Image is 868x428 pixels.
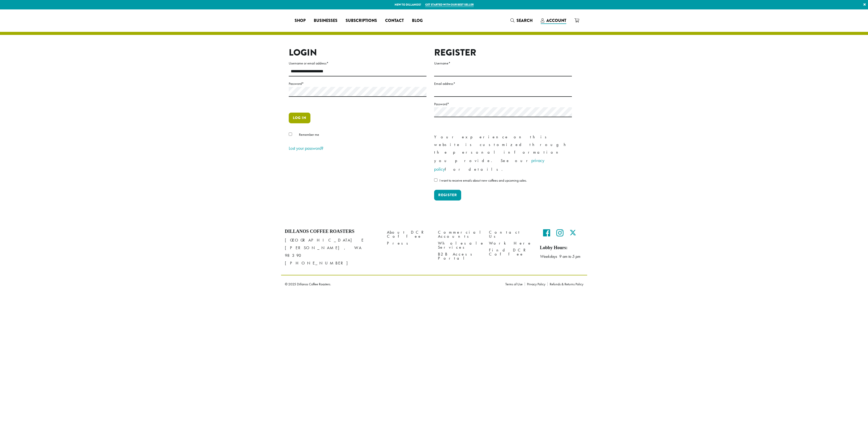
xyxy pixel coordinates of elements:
[285,236,379,267] p: [GEOGRAPHIC_DATA] E [PERSON_NAME], WA 98390 [PHONE_NUMBER]
[291,17,310,25] a: Shop
[387,229,430,240] a: About DCR Coffee
[438,240,481,251] a: Wholesale Services
[434,157,544,172] a: privacy policy
[434,81,572,87] label: Email address
[540,245,583,251] h5: Lobby Hours:
[517,18,533,23] span: Search
[434,101,572,107] label: Password
[314,18,337,24] span: Businesses
[346,18,377,24] span: Subscriptions
[438,251,481,262] a: B2B Access Portal
[547,282,583,286] a: Refunds & Returns Policy
[506,16,537,25] a: Search
[385,18,404,24] span: Contact
[434,190,461,200] button: Register
[289,60,426,66] label: Username or email address
[489,247,532,258] a: Find DCR Coffee
[289,81,426,87] label: Password
[434,60,572,66] label: Username
[434,133,572,173] p: Your experience on this website is customized through the personal information you provide. See o...
[438,229,481,240] a: Commercial Accounts
[299,132,319,137] span: Remember me
[295,18,306,24] span: Shop
[289,145,323,151] a: Lost your password?
[434,178,437,182] input: I want to receive emails about new coffees and upcoming sales.
[439,178,527,183] span: I want to receive emails about new coffees and upcoming sales.
[387,240,430,247] a: Press
[285,282,498,286] p: © 2025 Dillanos Coffee Roasters.
[434,47,572,58] h2: Register
[525,282,547,286] a: Privacy Policy
[489,229,532,240] a: Contact Us
[489,240,532,247] a: Work Here
[505,282,525,286] a: Terms of Use
[285,229,379,234] h4: Dillanos Coffee Roasters
[289,47,426,58] h2: Login
[412,18,423,24] span: Blog
[546,18,566,23] span: Account
[540,254,580,259] em: Weekdays 9 am to 5 pm
[289,113,310,123] button: Log in
[425,3,474,7] a: Get started with our best seller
